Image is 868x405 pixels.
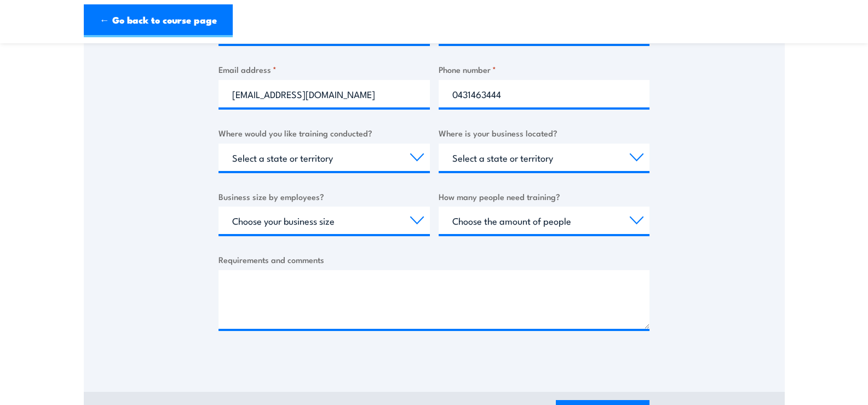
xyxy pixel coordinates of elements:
[84,4,233,37] a: ← Go back to course page
[439,127,650,139] label: Where is your business located?
[439,190,650,203] label: How many people need training?
[439,63,650,76] label: Phone number
[219,127,430,139] label: Where would you like training conducted?
[219,190,430,203] label: Business size by employees?
[219,253,649,266] label: Requirements and comments
[219,63,430,76] label: Email address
